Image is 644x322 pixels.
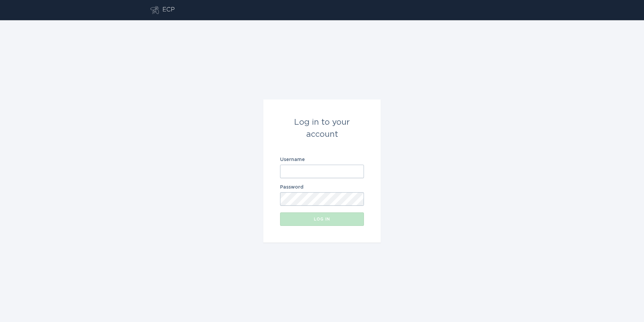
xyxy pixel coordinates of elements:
[280,185,364,190] label: Password
[280,157,364,162] label: Username
[280,116,364,140] div: Log in to your account
[162,6,175,14] div: ECP
[150,6,159,14] button: Go to dashboard
[280,212,364,226] button: Log in
[283,217,361,221] div: Log in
